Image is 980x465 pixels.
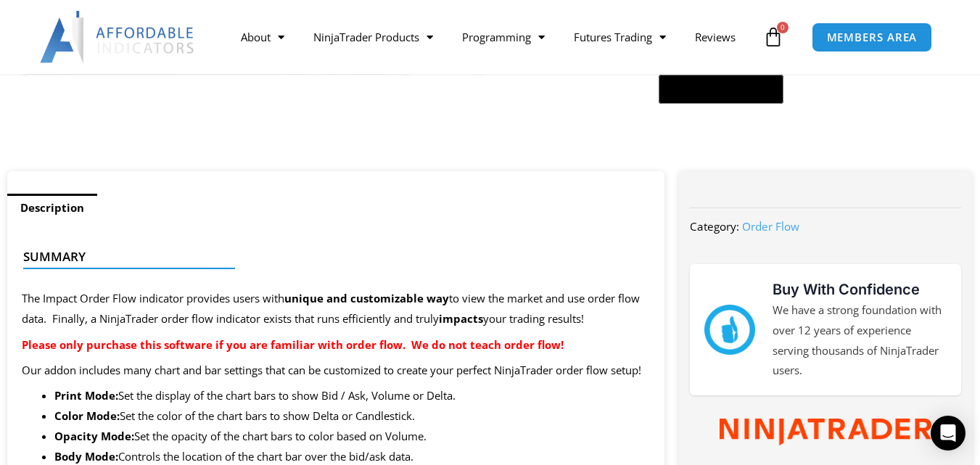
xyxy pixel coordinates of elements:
[659,75,783,104] button: Buy with GPay
[40,11,196,63] img: LogoAI | Affordable Indicators – NinjaTrader
[299,20,448,54] a: NinjaTrader Products
[284,291,449,305] strong: unique and customizable way
[54,406,650,427] li: Set the color of the chart bars to show Delta or Candlestick.
[742,219,799,234] a: Order Flow
[22,289,650,329] p: The Impact Order Flow indicator provides users with to view the market and use order flow data. F...
[690,219,739,234] span: Category:
[54,427,650,447] li: Set the opacity of the chart bars to color based on Volume.
[7,194,97,222] a: Description
[448,20,559,54] a: Programming
[931,416,965,450] div: Open Intercom Messenger
[704,305,755,355] img: mark thumbs good 43913 | Affordable Indicators – NinjaTrader
[22,337,564,352] strong: Please only purchase this software if you are familiar with order flow. We do not teach order flow!
[741,16,805,58] a: 0
[23,250,637,264] h4: Summary
[773,279,947,300] h3: Buy With Confidence
[439,311,483,326] strong: impacts
[54,449,118,464] strong: Body Mode:
[680,20,750,54] a: Reviews
[559,20,680,54] a: Futures Trading
[777,22,788,33] span: 0
[54,388,118,403] strong: Print Mode:
[226,20,759,54] nav: Menu
[22,361,650,381] p: Our addon includes many chart and bar settings that can be customized to create your perfect Ninj...
[812,22,933,52] a: MEMBERS AREA
[54,386,650,406] li: Set the display of the chart bars to show Bid / Ask, Volume or Delta.
[827,32,918,43] span: MEMBERS AREA
[773,300,947,381] p: We have a strong foundation with over 12 years of experience serving thousands of NinjaTrader users.
[54,429,134,443] strong: Opacity Mode:
[54,408,120,423] strong: Color Mode:
[720,419,931,445] img: NinjaTrader Wordmark color RGB | Affordable Indicators – NinjaTrader
[226,20,299,54] a: About
[533,112,944,125] iframe: PayPal Message 1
